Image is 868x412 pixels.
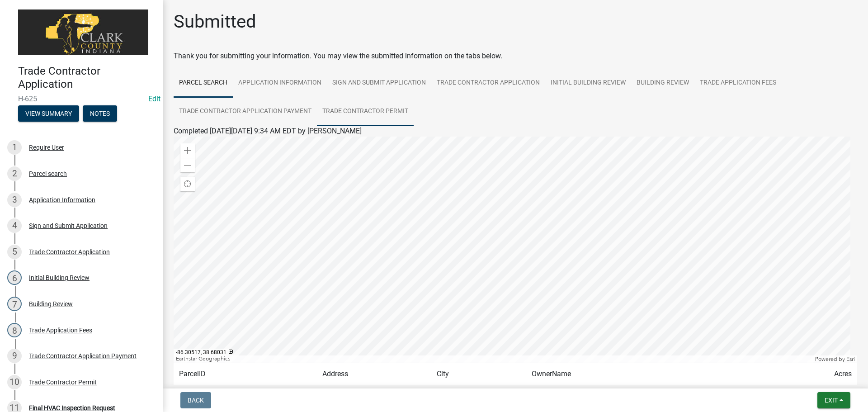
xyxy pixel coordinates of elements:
div: 10 [7,375,22,389]
a: Trade Contractor Permit [317,97,414,126]
div: Parcel search [29,170,67,177]
a: Trade Contractor Application [431,69,545,98]
span: H-625 [18,95,145,103]
a: Trade Application Fees [694,69,782,98]
div: Trade Contractor Application Payment [29,353,137,359]
div: Initial Building Review [29,275,90,281]
td: City [431,363,526,385]
div: 7 [7,297,22,311]
div: 3 [7,193,22,207]
div: Trade Application Fees [29,327,92,333]
div: Find my location [180,177,195,191]
h1: Submitted [174,11,256,33]
a: Trade Contractor Application Payment [174,97,317,126]
span: Exit [825,397,838,404]
a: Sign and Submit Application [327,69,431,98]
a: Parcel search [174,69,233,98]
div: Application Information [29,197,95,203]
wm-modal-confirm: Edit Application Number [148,95,160,103]
span: Completed [DATE][DATE] 9:34 AM EDT by [PERSON_NAME] [174,127,362,135]
div: 2 [7,166,22,181]
div: 8 [7,323,22,337]
td: ParcelID [174,363,317,385]
div: Trade Contractor Application [29,249,110,255]
wm-modal-confirm: Summary [18,110,79,118]
a: Application Information [233,69,327,98]
button: Notes [83,105,117,122]
div: Thank you for submitting your information. You may view the submitted information on the tabs below. [174,51,857,62]
button: Back [180,392,211,408]
a: Edit [148,95,160,103]
td: Address [317,363,432,385]
div: 4 [7,218,22,233]
button: View Summary [18,105,79,122]
div: 1 [7,140,22,155]
td: Acres [813,363,857,385]
div: Final HVAC Inspection Request [29,405,115,411]
div: 6 [7,270,22,285]
div: 9 [7,349,22,363]
a: Initial Building Review [545,69,631,98]
div: Require User [29,144,64,151]
span: Back [188,397,204,404]
h4: Trade Contractor Application [18,65,156,91]
a: Esri [846,356,855,362]
div: Earthstar Geographics [174,355,813,363]
div: Powered by [813,355,857,363]
div: Trade Contractor Permit [29,379,97,385]
td: OwnerName [526,363,813,385]
wm-modal-confirm: Notes [83,110,117,118]
div: Building Review [29,301,73,307]
img: Clark County, Indiana [18,9,148,55]
div: Zoom in [180,143,195,158]
div: 5 [7,245,22,259]
div: Sign and Submit Application [29,223,108,229]
button: Exit [817,392,850,408]
a: Building Review [631,69,694,98]
div: Zoom out [180,158,195,172]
